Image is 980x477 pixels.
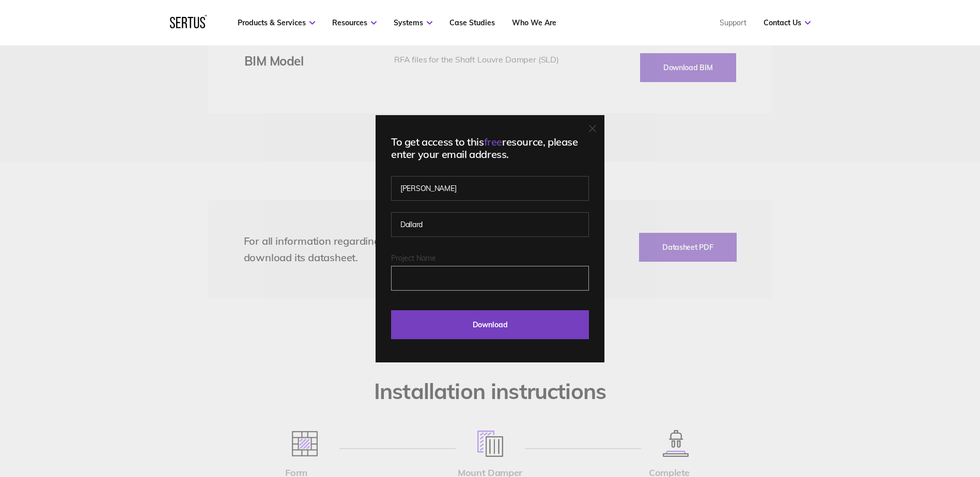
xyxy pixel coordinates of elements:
[794,357,980,477] iframe: Chat Widget
[764,18,811,27] a: Contact Us
[238,18,315,27] a: Products & Services
[332,18,377,27] a: Resources
[391,136,589,161] div: To get access to this resource, please enter your email address.
[449,18,495,27] a: Case Studies
[720,18,746,27] a: Support
[391,212,589,237] input: Last name*
[394,18,432,27] a: Systems
[391,253,436,263] span: Project Name
[484,135,502,148] span: free
[512,18,556,27] a: Who We Are
[391,176,589,201] input: First name*
[391,310,589,339] input: Download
